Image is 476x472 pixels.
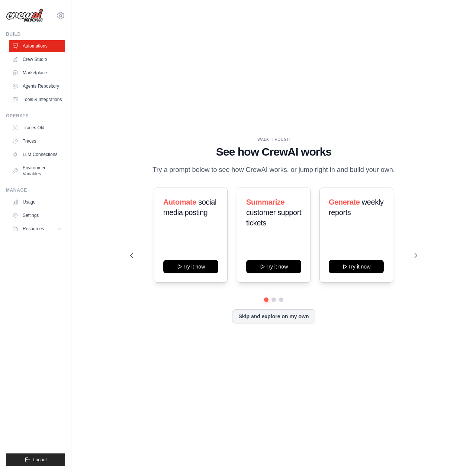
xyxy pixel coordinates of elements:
[329,260,384,273] button: Try it now
[9,209,65,221] a: Settings
[163,260,218,273] button: Try it now
[9,53,65,65] a: Crew Studio
[33,457,47,463] span: Logout
[9,94,65,105] a: Tools & Integrations
[246,208,301,227] span: customer support tickets
[9,223,65,235] button: Resources
[6,31,65,37] div: Build
[246,198,284,206] span: Summarize
[9,162,65,180] a: Environment Variables
[23,226,44,232] span: Resources
[9,196,65,208] a: Usage
[9,67,65,79] a: Marketplace
[9,40,65,52] a: Automations
[130,145,417,159] h1: See how CrewAI works
[9,149,65,160] a: LLM Connections
[9,135,65,147] a: Traces
[6,187,65,193] div: Manage
[9,122,65,134] a: Traces Old
[6,9,43,23] img: Logo
[329,198,383,217] span: weekly reports
[163,198,216,217] span: social media posting
[163,198,196,206] span: Automate
[6,113,65,119] div: Operate
[329,198,360,206] span: Generate
[232,309,315,323] button: Skip and explore on my own
[6,453,65,466] button: Logout
[9,80,65,92] a: Agents Repository
[246,260,301,273] button: Try it now
[149,165,399,175] p: Try a prompt below to see how CrewAI works, or jump right in and build your own.
[130,137,417,142] div: WALKTHROUGH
